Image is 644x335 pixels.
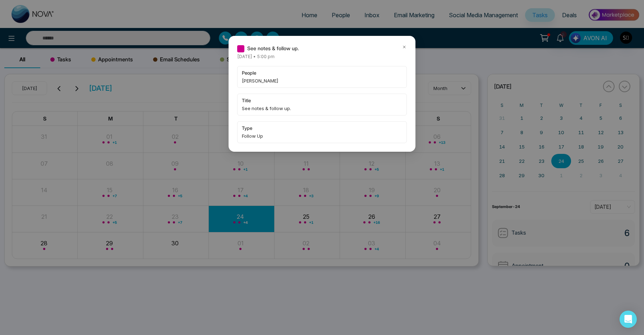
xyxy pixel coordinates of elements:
span: people [242,69,402,76]
div: Open Intercom Messenger [620,311,637,328]
span: [PERSON_NAME] [242,77,402,84]
span: See notes & follow up. [242,105,402,112]
span: [DATE] • 5:00 pm [237,54,275,59]
span: title [242,97,402,104]
span: See notes & follow up. [247,44,299,52]
span: type [242,124,402,132]
span: Follow Up [242,132,402,140]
